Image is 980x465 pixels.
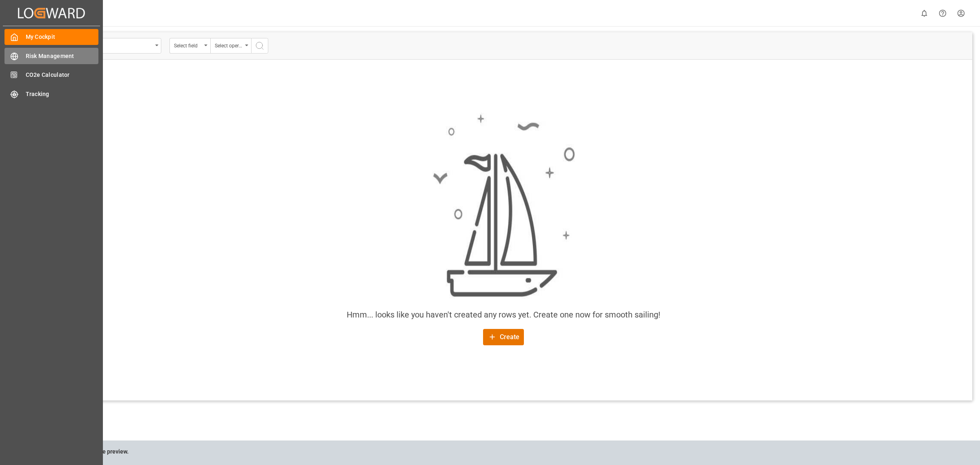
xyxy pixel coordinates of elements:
a: My Cockpit [4,29,98,45]
img: smooth_sailing.jpeg [432,113,575,299]
a: CO2e Calculator [4,67,98,83]
a: Risk Management [4,48,98,64]
span: CO2e Calculator [26,71,99,79]
button: Help Center [933,4,952,22]
a: Tracking [4,86,98,102]
button: open menu [210,38,251,54]
div: Select field [174,40,202,49]
button: show 0 new notifications [915,4,933,22]
div: Hmm... looks like you haven't created any rows yet. Create one now for smooth sailing! [347,309,660,321]
button: search button [251,38,268,54]
button: Create [483,329,524,345]
button: open menu [169,38,210,54]
span: Risk Management [26,52,99,60]
div: Select operator [215,40,243,49]
div: Create [488,332,519,342]
span: My Cockpit [26,33,99,41]
span: Tracking [26,90,99,98]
